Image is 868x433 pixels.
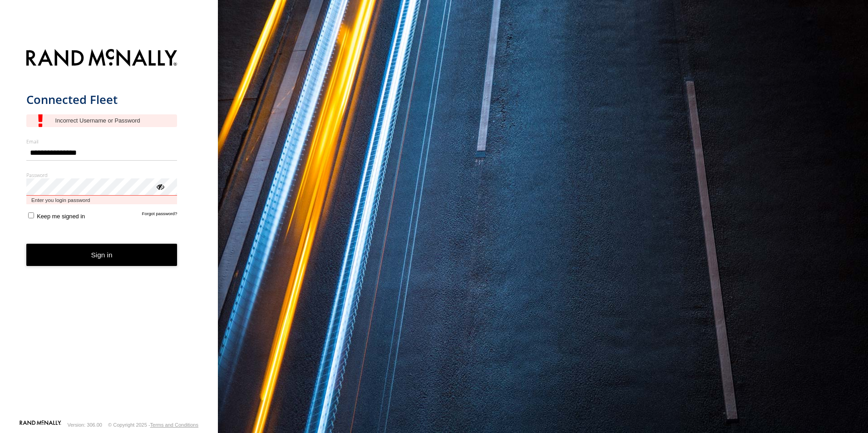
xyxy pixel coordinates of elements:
label: Email [26,138,178,145]
h1: Connected Fleet [26,92,178,107]
img: Rand McNally [26,47,178,70]
form: main [26,44,192,419]
label: Password [26,172,178,178]
a: Terms and Conditions [150,422,198,428]
a: Visit our Website [20,420,61,429]
div: Version: 306.00 [68,422,102,428]
button: Sign in [26,244,178,266]
a: Forgot password? [142,211,178,220]
input: Keep me signed in [28,212,34,218]
div: © Copyright 2025 - [108,422,198,428]
div: ViewPassword [155,182,164,191]
span: Enter you login password [26,196,178,204]
span: Keep me signed in [37,213,85,220]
